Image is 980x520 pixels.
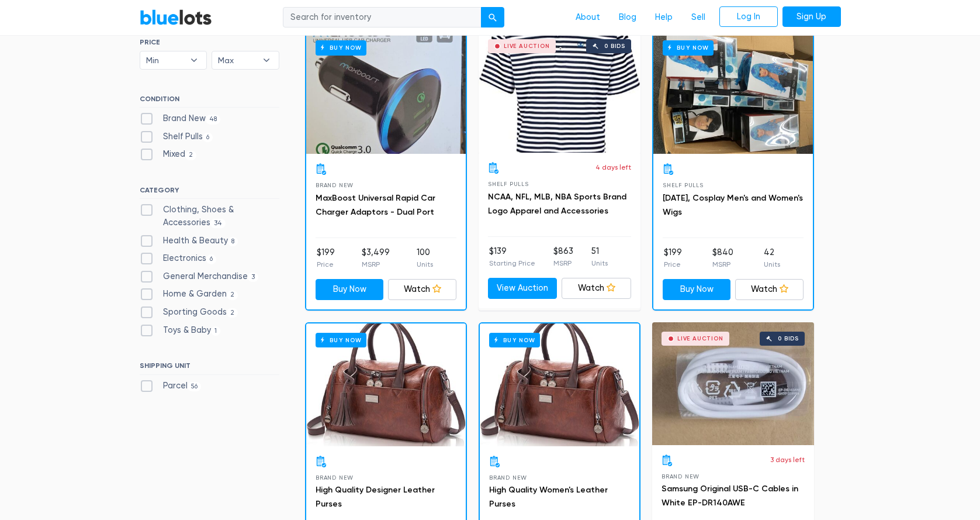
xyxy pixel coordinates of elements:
[719,6,778,27] a: Log In
[778,336,799,342] div: 0 bids
[206,115,221,124] span: 48
[595,162,631,173] p: 4 days left
[662,484,798,508] a: Samsung Original USB-C Cables in White EP-DR140AWE
[317,259,335,270] p: Price
[140,270,259,283] label: General Merchandise
[782,6,841,27] a: Sign Up
[362,246,390,270] li: $3,499
[140,380,202,392] label: Parcel
[254,51,279,69] b: ▾
[316,182,354,188] span: Brand New
[663,40,714,55] h6: Buy Now
[140,186,279,199] h6: CATEGORY
[140,252,217,265] label: Electronics
[140,306,238,319] label: Sporting Goods
[248,273,259,282] span: 3
[663,279,731,300] a: Buy Now
[682,6,715,29] a: Sell
[362,259,390,270] p: MSRP
[712,246,733,270] li: $840
[140,361,279,374] h6: SHIPPING UNIT
[203,133,213,142] span: 6
[488,192,626,216] a: NCAA, NFL, MLB, NBA Sports Brand Logo Apparel and Accessories
[663,182,704,188] span: Shelf Pulls
[306,31,466,154] a: Buy Now
[140,288,238,301] label: Home & Garden
[662,473,699,480] span: Brand New
[206,254,217,264] span: 6
[591,258,608,268] p: Units
[504,43,550,49] div: Live Auction
[677,336,723,342] div: Live Auction
[218,51,257,69] span: Max
[480,323,639,446] a: Buy Now
[210,219,226,228] span: 34
[488,278,557,299] a: View Auction
[316,485,435,509] a: High Quality Designer Leather Purses
[140,9,212,26] a: BlueLots
[663,193,803,217] a: [DATE], Cosplay Men's and Women's Wigs
[553,258,573,268] p: MSRP
[735,279,804,300] a: Watch
[316,40,366,55] h6: Buy Now
[211,326,221,336] span: 1
[185,151,197,160] span: 2
[140,112,221,125] label: Brand New
[664,259,682,270] p: Price
[764,246,780,270] li: 42
[652,322,814,445] a: Live Auction 0 bids
[316,279,384,300] a: Buy Now
[604,43,625,49] div: 0 bids
[228,237,238,246] span: 8
[479,30,640,153] a: Live Auction 0 bids
[489,485,608,509] a: High Quality Women's Leather Purses
[140,235,238,247] label: Health & Beauty
[306,323,466,446] a: Buy Now
[140,38,279,46] h6: PRICE
[227,291,238,300] span: 2
[140,130,213,143] label: Shelf Pulls
[146,51,185,69] span: Min
[610,6,646,29] a: Blog
[770,454,805,465] p: 3 days left
[388,279,456,300] a: Watch
[553,245,573,268] li: $863
[489,258,535,268] p: Starting Price
[562,278,631,299] a: Watch
[317,246,335,270] li: $199
[227,308,238,318] span: 2
[646,6,682,29] a: Help
[188,382,202,391] span: 56
[653,31,813,154] a: Buy Now
[182,51,206,69] b: ▾
[316,474,354,481] span: Brand New
[489,333,540,347] h6: Buy Now
[140,204,279,229] label: Clothing, Shoes & Accessories
[591,245,608,268] li: 51
[417,259,433,270] p: Units
[283,7,482,28] input: Search for inventory
[566,6,610,29] a: About
[488,181,529,187] span: Shelf Pulls
[140,95,279,108] h6: CONDITION
[489,245,535,268] li: $139
[489,474,527,481] span: Brand New
[712,259,733,270] p: MSRP
[764,259,780,270] p: Units
[140,324,221,337] label: Toys & Baby
[417,246,433,270] li: 100
[316,333,366,347] h6: Buy Now
[140,148,197,161] label: Mixed
[664,246,682,270] li: $199
[316,193,435,217] a: MaxBoost Universal Rapid Car Charger Adaptors - Dual Port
